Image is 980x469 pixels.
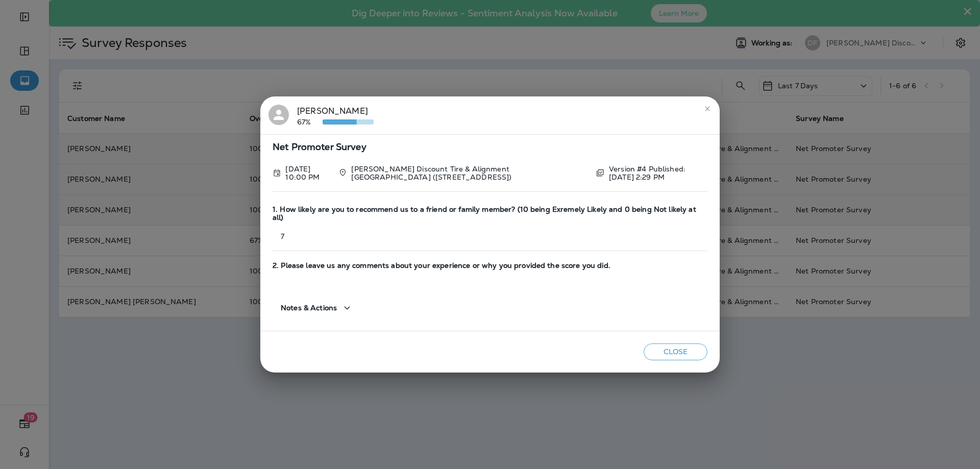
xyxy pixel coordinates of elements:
span: 2. Please leave us any comments about your experience or why you provided the score you did. [273,261,707,270]
span: Notes & Actions [281,304,337,312]
p: Sep 25, 2025 10:00 PM [285,165,330,181]
span: Net Promoter Survey [273,143,707,152]
button: Close [644,343,707,360]
p: 7 [273,232,707,240]
button: Notes & Actions [273,293,361,323]
p: [PERSON_NAME] Discount Tire & Alignment [GEOGRAPHIC_DATA] ([STREET_ADDRESS]) [351,165,587,181]
p: 67% [297,118,323,126]
button: close [699,101,716,117]
p: Version #4 Published: [DATE] 2:29 PM [609,165,707,181]
div: [PERSON_NAME] [297,105,374,126]
span: 1. How likely are you to recommend us to a friend or family member? (10 being Exremely Likely and... [273,205,707,223]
